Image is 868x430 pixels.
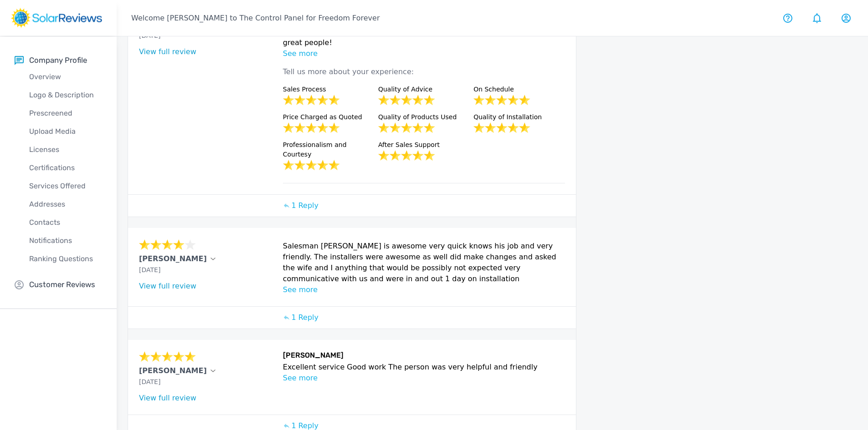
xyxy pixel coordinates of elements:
[29,55,87,66] p: Company Profile
[15,159,117,177] a: Certifications
[283,59,565,85] p: Tell us more about your experience:
[139,266,160,273] span: [DATE]
[15,68,117,86] a: Overview
[139,282,196,290] a: View full review
[15,253,117,264] p: Ranking Questions
[283,351,565,362] h6: [PERSON_NAME]
[131,13,380,24] p: Welcome [PERSON_NAME] to The Control Panel for Freedom Forever
[283,140,375,159] p: Professionalism and Courtesy
[378,85,470,94] p: Quality of Advice
[283,241,565,284] p: Salesman [PERSON_NAME] is awesome very quick knows his job and very friendly. The installers were...
[15,71,117,82] p: Overview
[473,112,565,122] p: Quality of Installation
[473,85,565,94] p: On Schedule
[15,213,117,232] a: Contacts
[15,90,117,101] p: Logo & Description
[139,47,196,56] a: View full review
[29,279,95,290] p: Customer Reviews
[15,181,117,192] p: Services Offered
[139,365,207,376] p: [PERSON_NAME]
[139,394,196,402] a: View full review
[291,200,318,211] p: 1 Reply
[283,373,565,384] p: See more
[283,284,565,295] p: See more
[283,48,565,59] p: See more
[15,144,117,155] p: Licenses
[15,250,117,268] a: Ranking Questions
[283,362,565,373] p: Excellent service Good work The person was very helpful and friendly
[15,104,117,122] a: Prescreened
[291,312,318,323] p: 1 Reply
[15,122,117,141] a: Upload Media
[139,253,207,264] p: [PERSON_NAME]
[15,141,117,159] a: Licenses
[15,86,117,104] a: Logo & Description
[15,217,117,228] p: Contacts
[15,235,117,246] p: Notifications
[15,232,117,250] a: Notifications
[139,378,160,385] span: [DATE]
[283,85,375,94] p: Sales Process
[378,140,470,150] p: After Sales Support
[15,126,117,137] p: Upload Media
[283,112,375,122] p: Price Charged as Quoted
[15,195,117,213] a: Addresses
[15,199,117,210] p: Addresses
[15,162,117,173] p: Certifications
[378,112,470,122] p: Quality of Products Used
[15,177,117,195] a: Services Offered
[15,108,117,119] p: Prescreened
